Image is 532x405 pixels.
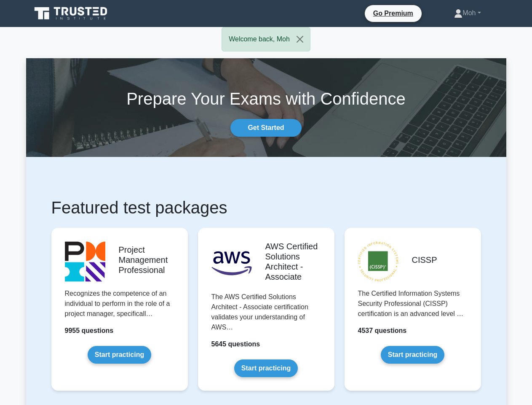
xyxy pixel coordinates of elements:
h1: Featured test packages [51,197,481,218]
a: Start practicing [381,346,444,364]
div: Welcome back, Moh [222,27,310,51]
a: Go Premium [368,8,418,19]
a: Moh [434,5,501,22]
button: Close [290,27,310,51]
a: Start practicing [88,346,151,364]
h1: Prepare Your Exams with Confidence [26,89,506,109]
a: Start practicing [234,359,298,377]
a: Get Started [230,119,301,137]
